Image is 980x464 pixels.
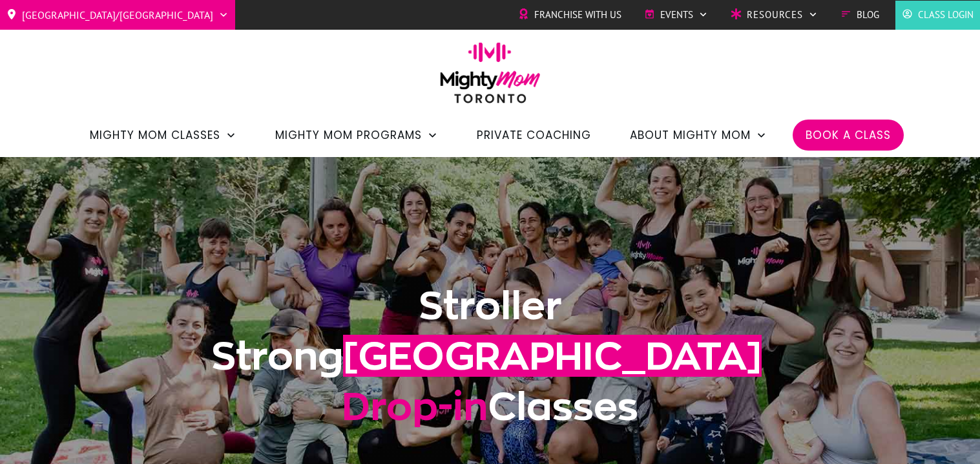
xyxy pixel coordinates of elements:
[630,124,767,146] a: About Mighty Mom
[90,124,220,146] span: Mighty Mom Classes
[477,124,591,146] a: Private Coaching
[857,5,879,25] span: Blog
[142,280,839,447] h1: Stroller Strong Classes
[343,335,762,377] span: [GEOGRAPHIC_DATA]
[731,5,818,25] a: Resources
[275,124,422,146] span: Mighty Mom Programs
[840,5,879,25] a: Blog
[6,5,229,25] a: [GEOGRAPHIC_DATA]/[GEOGRAPHIC_DATA]
[275,124,438,146] a: Mighty Mom Programs
[918,5,974,25] span: Class Login
[90,124,236,146] a: Mighty Mom Classes
[806,124,891,146] a: Book a Class
[342,385,488,427] span: Drop-in
[644,5,708,25] a: Events
[630,124,751,146] span: About Mighty Mom
[433,42,547,112] img: mightymom-logo-toronto
[660,5,693,25] span: Events
[534,5,621,25] span: Franchise with Us
[747,5,803,25] span: Resources
[902,5,974,25] a: Class Login
[22,5,213,25] span: [GEOGRAPHIC_DATA]/[GEOGRAPHIC_DATA]
[518,5,621,25] a: Franchise with Us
